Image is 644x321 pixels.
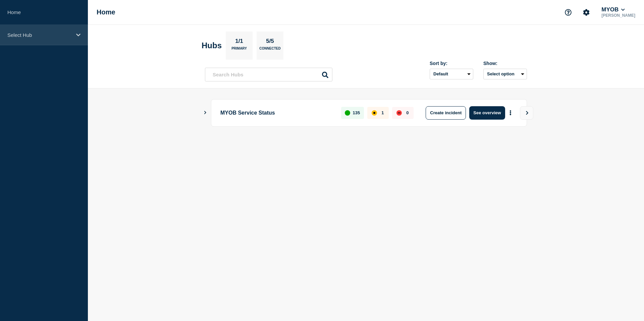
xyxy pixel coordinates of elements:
p: Connected [259,47,280,54]
button: Account settings [579,5,593,19]
p: 5/5 [264,38,277,47]
p: [PERSON_NAME] [600,13,637,18]
button: See overview [469,106,505,120]
div: Sort by: [430,61,473,66]
select: Sort by [430,69,473,79]
button: More actions [506,107,515,119]
h2: Hubs [202,41,222,50]
input: Search Hubs [205,68,332,81]
p: Primary [231,47,247,54]
p: Select Hub [7,32,72,38]
button: Create incident [426,106,466,120]
div: Show: [483,61,527,66]
button: Show Connected Hubs [204,110,207,115]
button: MYOB [600,6,626,13]
p: MYOB Service Status [220,106,333,120]
button: View [520,106,533,120]
p: 1 [381,110,384,115]
button: Support [561,5,575,19]
div: up [345,110,350,116]
p: 135 [353,110,360,115]
button: Select option [483,69,527,79]
h1: Home [97,8,115,16]
p: 1/1 [233,38,246,47]
div: down [396,110,402,116]
p: 0 [406,110,409,115]
div: affected [372,110,377,116]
